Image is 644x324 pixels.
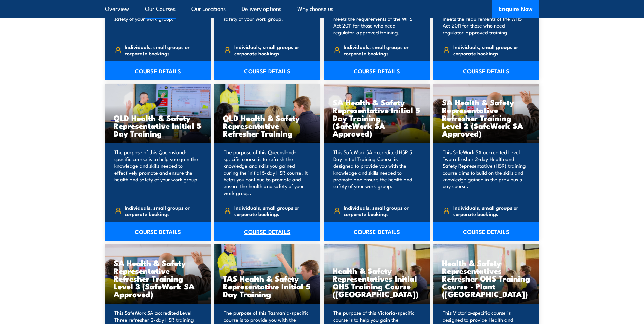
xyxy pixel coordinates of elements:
span: Individuals, small groups or corporate bookings [125,204,199,217]
h3: SA Health & Safety Representative Refresher Training Level 2 (SafeWork SA Approved) [442,98,531,137]
h3: Health & Safety Representatives Refresher OHS Training Course - Plant ([GEOGRAPHIC_DATA]) [442,259,531,298]
a: COURSE DETAILS [214,222,320,241]
span: Individuals, small groups or corporate bookings [453,43,528,56]
a: COURSE DETAILS [324,61,430,80]
p: The purpose of this Queensland-specific course is to refresh the knowledge and skills you gained ... [224,149,309,196]
span: Individuals, small groups or corporate bookings [453,204,528,217]
h3: SA Health & Safety Representative Refresher Training Level 3 (SafeWork SA Approved) [114,259,202,298]
h3: Health & Safety Representatives Initial OHS Training Course ([GEOGRAPHIC_DATA]) [333,267,421,298]
span: Individuals, small groups or corporate bookings [234,43,309,56]
a: COURSE DETAILS [105,222,211,241]
a: COURSE DETAILS [214,61,320,80]
h3: QLD Health & Safety Representative Initial 5 Day Training [114,114,202,137]
a: COURSE DETAILS [324,222,430,241]
span: Individuals, small groups or corporate bookings [344,43,418,56]
a: COURSE DETAILS [433,61,539,80]
h3: TAS Health & Safety Representative Initial 5 Day Training [223,274,312,298]
h3: QLD Health & Safety Representative Refresher Training [223,114,312,137]
span: Individuals, small groups or corporate bookings [234,204,309,217]
a: COURSE DETAILS [433,222,539,241]
p: This SafeWork SA accredited Level Two refresher 2-day Health and Safety Representative (HSR) trai... [443,149,528,196]
h3: SA Health & Safety Representative Initial 5 Day Training (SafeWork SA Approved) [333,98,421,137]
p: The purpose of this Queensland-specific course is to help you gain the knowledge and skills neede... [114,149,200,196]
span: Individuals, small groups or corporate bookings [344,204,418,217]
a: COURSE DETAILS [105,61,211,80]
span: Individuals, small groups or corporate bookings [125,43,199,56]
p: This SafeWork SA accredited HSR 5 Day Initial Training Course is designed to provide you with the... [333,149,419,196]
